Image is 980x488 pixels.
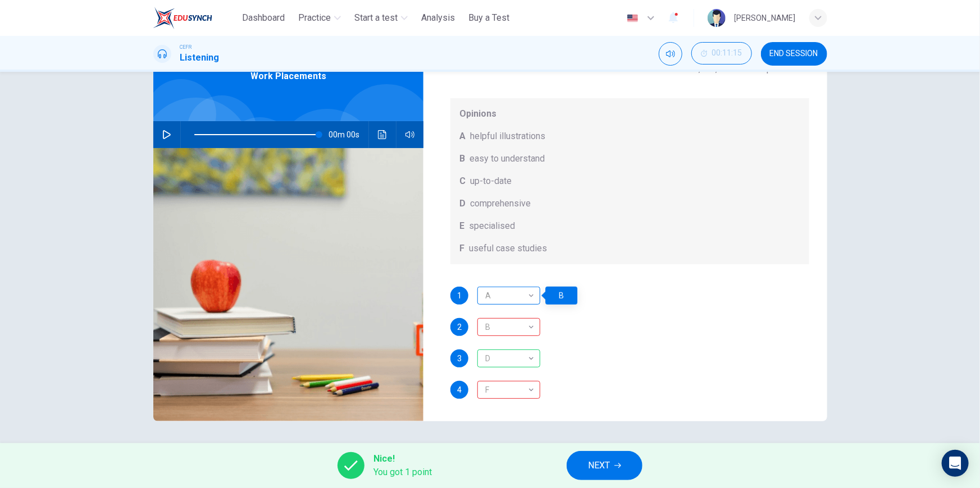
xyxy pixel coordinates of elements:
button: NEXT [567,451,642,480]
span: Analysis [421,11,455,25]
span: D [459,197,466,210]
span: 00:11:15 [712,49,742,58]
span: 2 [457,323,462,331]
div: F [477,374,536,406]
div: B [545,287,577,305]
div: Mute [659,42,682,66]
span: specialised [469,219,515,233]
span: helpful illustrations [470,130,545,143]
span: Start a test [354,11,398,25]
span: 00m 00s [329,121,368,148]
span: Dashboard [242,11,285,25]
div: D [477,343,536,375]
span: comprehensive [470,197,531,210]
span: E [459,219,464,233]
span: You got 1 point [373,466,432,479]
div: D [477,349,540,367]
span: CEFR [180,43,192,51]
button: 00:11:15 [691,42,752,65]
span: useful case studies [469,242,547,255]
span: C [459,174,466,188]
button: Dashboard [238,8,289,28]
span: 4 [457,386,462,394]
button: Analysis [417,8,459,28]
div: Hide [691,42,752,66]
img: ELTC logo [153,7,212,29]
span: 3 [457,355,462,362]
img: en [626,14,640,22]
div: A [477,280,536,312]
h1: Listening [180,51,220,65]
div: [PERSON_NAME] [735,11,796,25]
div: Open Intercom Messenger [942,450,969,477]
div: B [477,287,540,305]
div: B [477,311,536,343]
span: easy to understand [470,152,545,165]
a: ELTC logo [153,7,238,29]
span: Nice! [373,452,432,466]
span: Practice [298,11,331,25]
button: END SESSION [761,42,827,66]
span: NEXT [588,458,610,473]
span: 1 [457,292,462,300]
button: Click to see the audio transcription [373,121,391,148]
div: C [477,381,540,399]
button: Start a test [350,8,412,28]
span: Buy a Test [468,11,509,25]
div: A [477,318,540,336]
button: Buy a Test [464,8,514,28]
span: A [459,130,466,143]
span: Work Placements [250,70,326,83]
button: Practice [294,8,345,28]
span: up-to-date [470,174,512,188]
span: Opinions [459,107,800,121]
img: Profile picture [708,9,726,27]
span: F [459,242,464,255]
img: Work Placements [153,148,424,421]
span: END SESSION [770,49,818,58]
span: B [459,152,465,165]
